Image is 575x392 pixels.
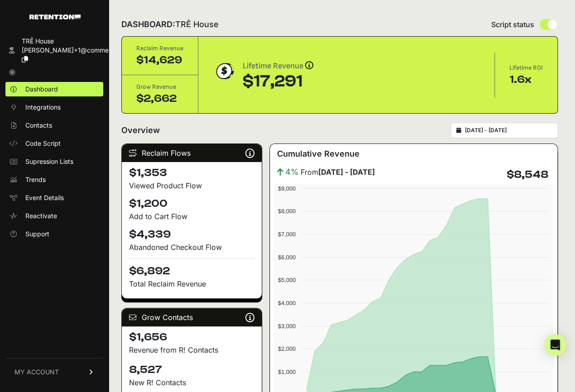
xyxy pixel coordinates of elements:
[25,175,46,184] span: Trends
[129,278,254,289] p: Total Reclaim Revenue
[5,154,103,169] a: Supression Lists
[122,144,262,162] div: Reclaim Flows
[243,72,313,91] div: $17,291
[25,193,64,202] span: Event Details
[129,211,254,222] div: Add to Cart Flow
[25,121,52,130] span: Contacts
[213,60,235,82] img: dollar-coin-05c43ed7efb7bc0c12610022525b4bbbb207c7efeef5aecc26f025e68dcafac9.png
[129,180,254,191] div: Viewed Product Flow
[25,229,49,239] span: Support
[5,136,103,151] a: Code Script
[301,167,375,177] span: From
[277,148,359,160] h3: Cumulative Revenue
[29,14,81,19] img: Retention.com
[278,368,296,375] text: $1,000
[544,334,566,356] div: Open Intercom Messenger
[22,37,120,46] div: TRĒ House
[285,166,299,178] span: 4%
[278,323,296,330] text: $3,000
[5,209,103,223] a: Reactivate
[243,60,313,72] div: Lifetime Revenue
[5,118,103,133] a: Contacts
[5,358,103,386] a: MY ACCOUNT
[129,166,254,180] h4: $1,353
[129,242,254,253] div: Abandoned Checkout Flow
[136,44,183,53] div: Reclaim Revenue
[129,258,254,278] h4: $6,892
[278,254,296,261] text: $6,000
[5,82,103,96] a: Dashboard
[129,344,254,355] p: Revenue from R! Contacts
[278,208,296,215] text: $8,000
[136,53,183,67] div: $14,629
[129,330,254,344] h4: $1,656
[22,46,120,54] span: [PERSON_NAME]+1@commerc...
[129,196,254,211] h4: $1,200
[25,85,58,94] span: Dashboard
[175,19,219,29] span: TRĒ House
[25,157,73,166] span: Supression Lists
[122,308,262,326] div: Grow Contacts
[129,363,254,377] h4: 8,527
[278,231,296,238] text: $7,000
[25,139,61,148] span: Code Script
[5,172,103,187] a: Trends
[278,277,296,283] text: $5,000
[278,185,296,192] text: $9,000
[121,124,160,137] h2: Overview
[129,227,254,242] h4: $4,339
[136,82,183,91] div: Grow Revenue
[507,167,548,182] h4: $8,548
[5,34,103,67] a: TRĒ House [PERSON_NAME]+1@commerc...
[509,72,543,87] div: 1.6x
[278,345,296,352] text: $2,000
[278,300,296,306] text: $4,000
[25,103,61,112] span: Integrations
[5,100,103,115] a: Integrations
[509,63,543,72] div: Lifetime ROI
[5,191,103,205] a: Event Details
[121,18,219,31] h2: DASHBOARD:
[318,167,375,177] strong: [DATE] - [DATE]
[14,368,59,377] span: MY ACCOUNT
[5,227,103,241] a: Support
[25,211,57,220] span: Reactivate
[136,91,183,106] div: $2,662
[491,19,534,30] span: Script status
[129,377,254,388] p: New R! Contacts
